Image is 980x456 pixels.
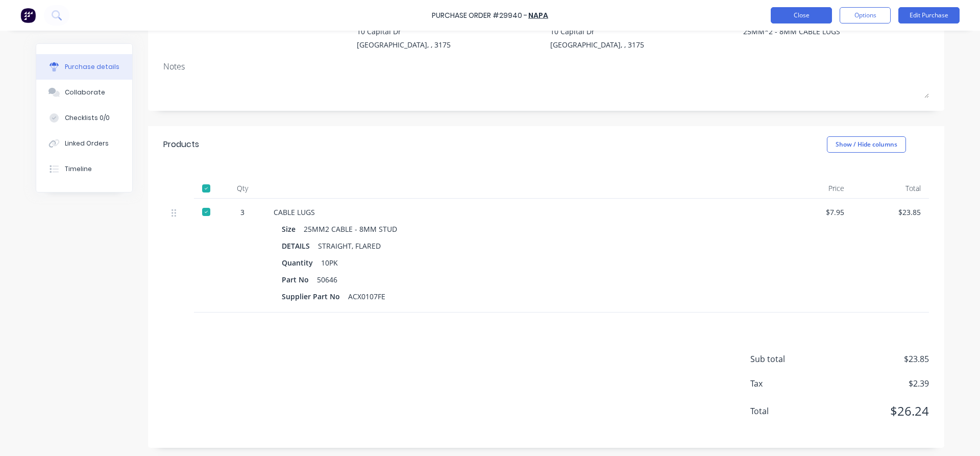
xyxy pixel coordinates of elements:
[36,80,132,105] button: Collaborate
[861,207,921,218] div: $23.85
[282,289,348,304] div: Supplier Part No
[282,272,317,287] div: Part No
[36,105,132,131] button: Checklists 0/0
[840,7,891,23] button: Options
[36,156,132,182] button: Timeline
[65,139,109,148] div: Linked Orders
[317,272,337,287] div: 50646
[228,207,257,218] div: 3
[528,10,548,20] a: NAPA
[318,238,381,253] div: STRAIGHT, FLARED
[550,26,644,37] div: 10 Capital Dr
[550,39,644,50] div: [GEOGRAPHIC_DATA], , 3175
[432,10,527,21] div: Purchase Order #29940 -
[163,60,929,73] div: Notes
[827,402,929,420] span: $26.24
[282,222,304,236] div: Size
[750,377,827,390] span: Tax
[827,136,906,153] button: Show / Hide columns
[776,178,852,199] div: Price
[65,113,110,123] div: Checklists 0/0
[304,222,397,236] div: 25MM2 CABLE - 8MM STUD
[852,178,929,199] div: Total
[784,207,844,218] div: $7.95
[20,8,36,23] img: Factory
[65,88,105,97] div: Collaborate
[357,39,451,50] div: [GEOGRAPHIC_DATA], , 3175
[36,54,132,80] button: Purchase details
[898,7,960,23] button: Edit Purchase
[282,255,321,270] div: Quantity
[65,62,119,71] div: Purchase details
[36,131,132,156] button: Linked Orders
[65,164,92,174] div: Timeline
[282,238,318,253] div: DETAILS
[771,7,832,23] button: Close
[750,405,827,417] span: Total
[321,255,338,270] div: 10PK
[827,353,929,365] span: $23.85
[348,289,385,304] div: ACX0107FE
[274,207,768,218] div: CABLE LUGS
[219,178,265,199] div: Qty
[743,26,871,49] textarea: 25MM*2 - 8MM CABLE LUGS
[750,353,827,365] span: Sub total
[827,377,929,390] span: $2.39
[163,138,199,151] div: Products
[357,26,451,37] div: 10 Capital Dr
